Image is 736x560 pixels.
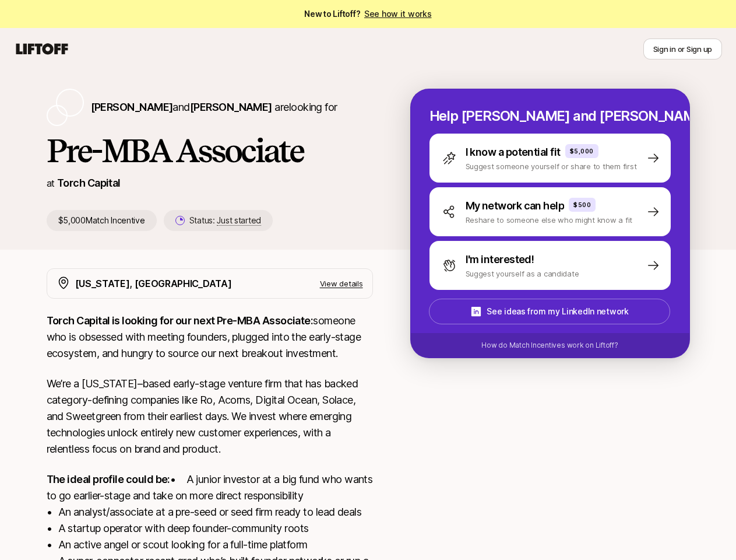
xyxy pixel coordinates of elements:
p: Help [PERSON_NAME] and [PERSON_NAME] hire [429,108,671,124]
span: Just started [217,215,261,226]
p: $500 [573,200,591,209]
p: someone who is obsessed with meeting founders, plugged into the early-stage ecosystem, and hungry... [47,313,373,362]
span: [PERSON_NAME] [190,101,272,113]
a: Torch Capital [57,177,121,189]
p: are looking for [91,99,337,116]
p: View details [320,278,363,289]
a: See how it works [364,9,432,19]
p: How do Match Incentives work on Liftoff? [481,340,618,351]
p: $5,000 [570,146,594,156]
p: [US_STATE], [GEOGRAPHIC_DATA] [75,276,232,291]
button: See ideas from my LinkedIn network [429,299,670,324]
p: See ideas from my LinkedIn network [487,304,628,318]
p: Suggest someone yourself or share to them first [466,160,637,172]
p: I'm interested! [466,251,534,268]
button: Sign in or Sign up [643,38,722,60]
span: and [172,101,272,113]
span: New to Liftoff? [304,7,431,21]
strong: Torch Capital is looking for our next Pre-MBA Associate: [47,314,314,327]
p: My network can help [466,198,565,214]
p: We’re a [US_STATE]–based early-stage venture firm that has backed category-defining companies lik... [47,376,373,457]
span: [PERSON_NAME] [91,101,173,113]
h1: Pre-MBA Associate [47,133,373,168]
p: Status: [189,213,261,228]
strong: The ideal profile could be: [47,473,170,485]
p: at [47,176,55,191]
p: $5,000 Match Incentive [47,210,157,231]
p: Reshare to someone else who might know a fit [466,214,633,226]
p: I know a potential fit [466,144,561,160]
p: Suggest yourself as a candidate [466,268,579,279]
